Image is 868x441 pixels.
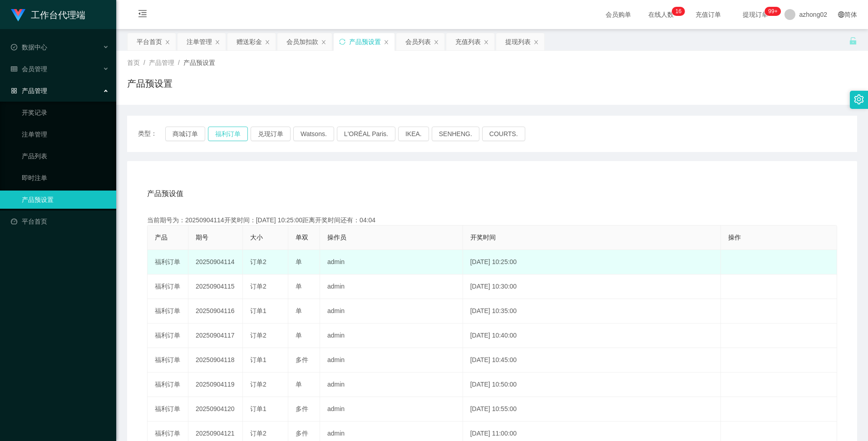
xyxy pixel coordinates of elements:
span: 订单1 [250,356,266,363]
div: 当前期号为：20250904114开奖时间：[DATE] 10:25:00距离开奖时间还有：04:04 [147,216,837,225]
i: 图标: close [384,39,389,45]
div: 会员加扣款 [286,33,318,50]
span: 充值订单 [691,11,725,18]
span: 单 [296,307,302,314]
i: 图标: global [838,11,844,18]
button: COURTS. [482,127,525,141]
i: 图标: appstore-o [11,88,17,94]
td: admin [320,323,463,348]
span: 在线人数 [644,11,678,18]
i: 图标: sync [339,39,345,45]
button: IKEA. [398,127,429,141]
td: [DATE] 10:30:00 [463,274,721,299]
span: 订单1 [250,307,266,314]
span: 订单2 [250,283,266,290]
a: 图标: dashboard平台首页 [11,212,109,230]
td: 福利订单 [148,299,188,323]
span: 多件 [296,356,308,363]
button: 福利订单 [208,127,248,141]
td: 福利订单 [148,323,188,348]
span: 订单2 [250,381,266,388]
span: 订单2 [250,258,266,265]
span: / [143,59,145,66]
td: admin [320,372,463,397]
span: 单 [296,332,302,339]
td: [DATE] 10:55:00 [463,397,721,421]
i: 图标: menu-fold [127,0,158,29]
span: 数据中心 [11,44,47,51]
img: logo.9652507e.png [11,9,25,22]
span: 产品预设值 [147,188,183,199]
span: 首页 [127,59,140,66]
span: 类型： [138,127,165,141]
i: 图标: close [434,39,439,45]
a: 工作台代理端 [11,11,85,18]
td: 20250904115 [188,274,243,299]
i: 图标: close [533,39,539,45]
i: 图标: close [321,39,326,45]
td: 福利订单 [148,250,188,274]
button: Watsons. [293,127,334,141]
span: 订单2 [250,332,266,339]
div: 充值列表 [455,33,481,50]
button: 商城订单 [165,127,205,141]
td: admin [320,250,463,274]
a: 产品预设置 [22,191,109,209]
span: 大小 [250,234,263,241]
div: 提现列表 [505,33,531,50]
span: 开奖时间 [470,234,496,241]
span: 单双 [296,234,308,241]
i: 图标: table [11,66,17,72]
a: 开奖记录 [22,103,109,122]
td: 20250904118 [188,348,243,372]
i: 图标: unlock [849,37,857,45]
td: [DATE] 10:40:00 [463,323,721,348]
i: 图标: close [483,39,489,45]
td: 20250904119 [188,372,243,397]
i: 图标: close [215,39,220,45]
td: 福利订单 [148,372,188,397]
td: admin [320,299,463,323]
div: 平台首页 [137,33,162,50]
button: SENHENG. [432,127,479,141]
td: 福利订单 [148,348,188,372]
span: 订单2 [250,430,266,437]
td: admin [320,274,463,299]
span: 产品预设置 [183,59,215,66]
td: [DATE] 10:35:00 [463,299,721,323]
td: 20250904117 [188,323,243,348]
button: L'ORÉAL Paris. [337,127,395,141]
p: 6 [678,7,681,16]
td: 20250904116 [188,299,243,323]
i: 图标: check-circle-o [11,44,17,50]
span: 多件 [296,430,308,437]
td: [DATE] 10:45:00 [463,348,721,372]
span: 操作员 [327,234,346,241]
td: admin [320,348,463,372]
span: / [178,59,180,66]
div: 赠送彩金 [237,33,262,50]
a: 即时注单 [22,169,109,187]
span: 会员管理 [11,65,47,73]
sup: 16 [672,7,685,16]
td: [DATE] 10:25:00 [463,250,721,274]
i: 图标: close [265,39,270,45]
button: 兑现订单 [251,127,291,141]
span: 产品 [155,234,168,241]
div: 注单管理 [187,33,212,50]
a: 注单管理 [22,125,109,143]
td: 福利订单 [148,397,188,421]
td: admin [320,397,463,421]
span: 产品管理 [11,87,47,94]
td: 20250904120 [188,397,243,421]
span: 多件 [296,405,308,412]
span: 订单1 [250,405,266,412]
div: 产品预设置 [349,33,381,50]
span: 产品管理 [149,59,174,66]
a: 产品列表 [22,147,109,165]
td: 20250904114 [188,250,243,274]
span: 提现订单 [738,11,773,18]
div: 会员列表 [405,33,431,50]
span: 单 [296,258,302,265]
h1: 产品预设置 [127,77,173,90]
